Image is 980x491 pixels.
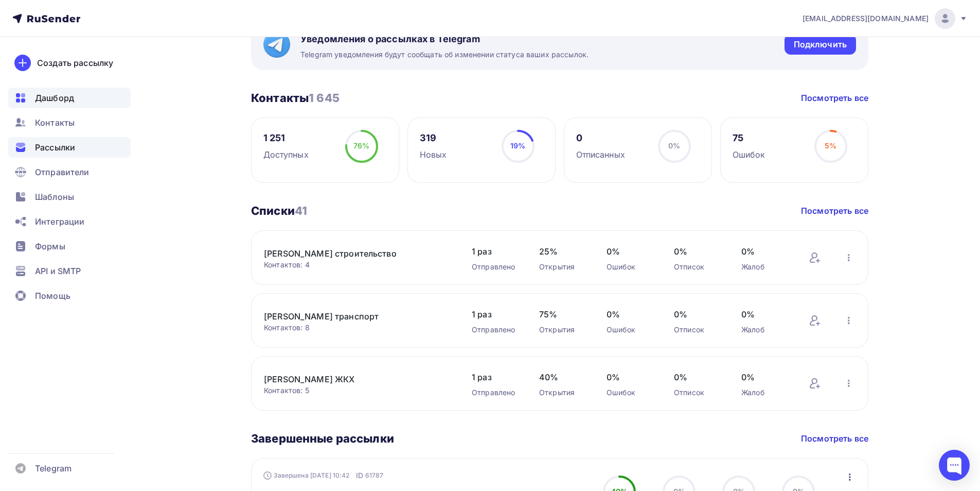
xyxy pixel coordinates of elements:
[607,308,653,320] span: 0%
[472,371,519,383] span: 1 раз
[472,387,519,398] div: Отправлено
[8,112,131,133] a: Контакты
[264,323,451,333] div: Контактов: 8
[264,310,439,323] a: [PERSON_NAME] транспорт
[674,387,721,398] div: Отписок
[35,215,84,228] span: Интеграции
[35,290,70,302] span: Помощь
[8,88,131,108] a: Дашборд
[607,371,653,383] span: 0%
[539,325,586,335] div: Открытия
[803,8,968,29] a: [EMAIL_ADDRESS][DOMAIN_NAME]
[35,462,72,475] span: Telegram
[741,387,788,398] div: Жалоб
[472,262,519,272] div: Отправлено
[801,92,868,104] a: Посмотреть все
[607,245,653,258] span: 0%
[365,470,384,481] span: 61787
[8,236,131,257] a: Формы
[674,308,721,320] span: 0%
[309,91,340,105] span: 1 645
[539,371,586,383] span: 40%
[674,262,721,272] div: Отписок
[794,39,847,50] div: Подключить
[733,132,765,144] div: 75
[741,308,788,320] span: 0%
[607,262,653,272] div: Ошибок
[35,116,75,129] span: Контакты
[674,245,721,258] span: 0%
[264,260,451,270] div: Контактов: 4
[607,325,653,335] div: Ошибок
[264,385,451,396] div: Контактов: 5
[741,245,788,258] span: 0%
[741,371,788,383] span: 0%
[472,308,519,320] span: 1 раз
[300,49,589,60] span: Telegram уведомления будут сообщать об изменении статуса ваших рассылок.
[251,91,340,105] h3: Контакты
[264,373,439,385] a: [PERSON_NAME] ЖКХ
[539,308,586,320] span: 75%
[356,470,363,481] span: ID
[803,13,929,24] span: [EMAIL_ADDRESS][DOMAIN_NAME]
[251,431,394,446] h3: Завершенные рассылки
[472,325,519,335] div: Отправлено
[674,371,721,383] span: 0%
[35,166,90,178] span: Отправители
[741,325,788,335] div: Жалоб
[539,245,586,258] span: 25%
[801,205,868,217] a: Посмотреть все
[741,262,788,272] div: Жалоб
[263,132,309,144] div: 1 251
[35,92,74,104] span: Дашборд
[607,387,653,398] div: Ошибок
[35,240,65,252] span: Формы
[37,57,113,69] div: Создать рассылку
[576,132,625,144] div: 0
[733,148,765,161] div: Ошибок
[472,245,519,258] span: 1 раз
[420,132,447,144] div: 319
[674,325,721,335] div: Отписок
[251,204,307,218] h3: Списки
[8,137,131,158] a: Рассылки
[264,247,439,260] a: [PERSON_NAME] строительство
[668,141,680,150] span: 0%
[263,470,384,481] div: Завершена [DATE] 10:42
[263,148,309,161] div: Доступных
[300,33,589,45] span: Уведомления о рассылках в Telegram
[801,432,868,445] a: Посмотреть все
[353,141,369,150] span: 76%
[8,187,131,207] a: Шаблоны
[510,141,525,150] span: 19%
[8,162,131,182] a: Отправители
[35,265,81,277] span: API и SMTP
[825,141,836,150] span: 5%
[295,204,307,217] span: 41
[35,191,74,203] span: Шаблоны
[576,148,625,161] div: Отписанных
[539,262,586,272] div: Открытия
[539,387,586,398] div: Открытия
[35,141,75,154] span: Рассылки
[420,148,447,161] div: Новых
